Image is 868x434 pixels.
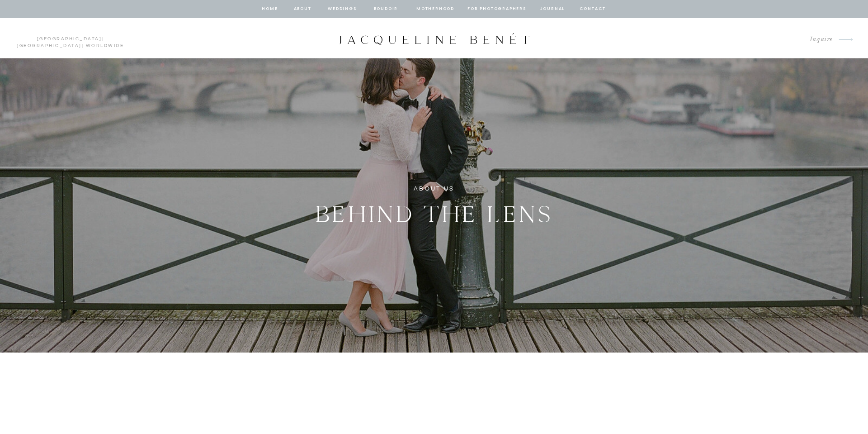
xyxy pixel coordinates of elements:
a: home [261,5,278,13]
h1: ABOUT US [360,184,508,194]
a: about [293,5,312,13]
p: | | Worldwide [13,36,128,41]
a: Weddings [327,5,358,13]
a: contact [578,5,607,13]
a: [GEOGRAPHIC_DATA] [17,43,82,48]
a: journal [538,5,566,13]
a: for photographers [467,5,526,13]
h2: BEHIND THE LENS [304,196,564,228]
a: [GEOGRAPHIC_DATA] [37,37,102,41]
a: Motherhood [416,5,454,13]
a: BOUDOIR [373,5,399,13]
a: Inquire [802,33,833,46]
